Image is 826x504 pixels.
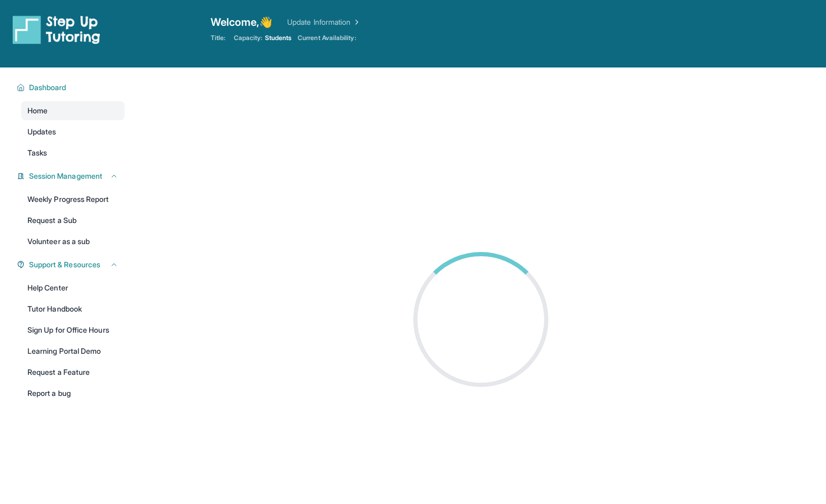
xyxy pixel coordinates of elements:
a: Report a bug [21,384,125,403]
a: Updates [21,122,125,141]
span: Support & Resources [29,259,100,270]
a: Help Center [21,278,125,297]
span: Session Management [29,171,102,181]
a: Sign Up for Office Hours [21,321,125,340]
span: Title: [211,34,225,42]
a: Weekly Progress Report [21,190,125,209]
span: Dashboard [29,82,67,93]
a: Tasks [21,143,125,162]
span: Current Availability: [298,34,356,42]
a: Learning Portal Demo [21,342,125,361]
a: Request a Feature [21,363,125,382]
a: Update Information [287,17,361,27]
button: Support & Resources [25,259,118,270]
button: Session Management [25,171,118,181]
a: Volunteer as a sub [21,232,125,251]
span: Tasks [27,148,47,158]
span: Home [27,105,48,116]
span: Students [265,34,292,42]
img: Chevron Right [350,17,361,27]
a: Home [21,101,125,120]
span: Capacity: [234,34,263,42]
img: logo [13,15,100,44]
a: Request a Sub [21,211,125,230]
span: Welcome, 👋 [211,15,273,30]
button: Dashboard [25,82,118,93]
a: Tutor Handbook [21,299,125,318]
span: Updates [27,127,56,137]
